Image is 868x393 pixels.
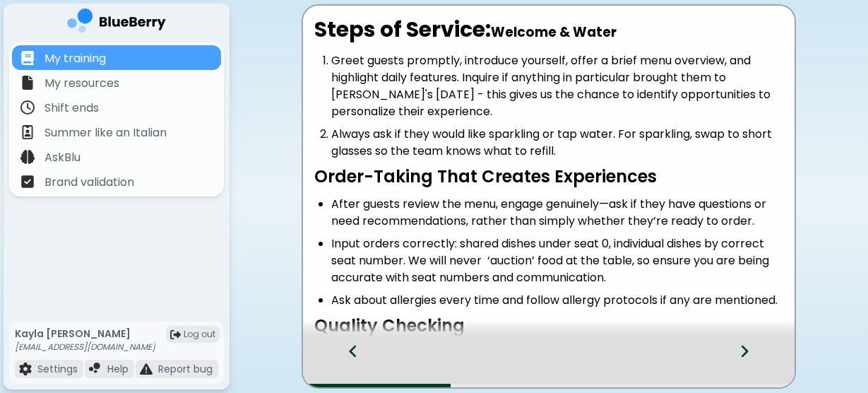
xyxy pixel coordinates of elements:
p: Report bug [158,363,213,375]
img: file icon [89,363,102,375]
p: AskBlu [44,149,81,166]
img: file icon [20,125,35,139]
p: [EMAIL_ADDRESS][DOMAIN_NAME] [15,341,155,353]
p: Shift ends [44,100,99,117]
img: file icon [20,175,35,189]
img: file icon [19,363,32,375]
p: My resources [44,75,119,92]
li: After guests review the menu, engage genuinely—ask if they have questions or need recommendations... [331,196,783,230]
h2: Steps of Service: [314,17,783,42]
img: file icon [20,150,35,164]
img: file icon [20,76,35,90]
li: Input orders correctly: shared dishes under seat 0, individual dishes by correct seat number. We ... [331,235,783,286]
p: Kayla [PERSON_NAME] [15,327,155,340]
img: company logo [67,8,166,37]
img: logout [170,329,181,340]
p: Summer like an Italian [44,124,167,141]
p: Settings [37,363,78,375]
span: Welcome & Water [491,23,617,42]
li: Ask about allergies every time and follow allergy protocols if any are mentioned. [331,292,783,309]
p: Help [107,363,129,375]
li: Greet guests promptly, introduce yourself, offer a brief menu overview, and highlight daily featu... [331,52,783,120]
p: Brand validation [44,174,134,191]
span: Log out [184,329,215,340]
p: My training [44,50,106,67]
img: file icon [20,100,35,115]
li: Always ask if they would like sparkling or tap water. For sparkling, swap to short glasses so the... [331,126,783,160]
h3: Quality Checking [314,315,783,336]
img: file icon [20,51,35,65]
h3: Order-Taking That Creates Experiences [314,165,783,187]
img: file icon [140,363,153,375]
